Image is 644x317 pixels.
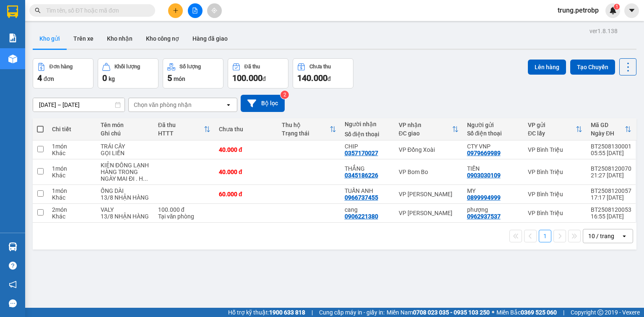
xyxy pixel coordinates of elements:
[528,210,582,216] div: VP Bình Triệu
[524,118,587,140] th: Toggle SortBy
[35,8,41,13] span: search
[591,143,631,150] div: BT2508130001
[399,122,452,128] div: VP nhận
[49,64,73,70] div: Đơn hàng
[192,8,198,13] span: file-add
[173,8,179,13] span: plus
[597,309,603,315] span: copyright
[8,242,17,251] img: warehouse-icon
[591,130,625,137] div: Ngày ĐH
[278,118,340,140] th: Toggle SortBy
[528,191,582,197] div: VP Bình Triệu
[163,58,223,88] button: Số lượng5món
[101,187,150,194] div: ỐNG DÀI
[9,262,17,270] span: question-circle
[280,91,289,99] sup: 2
[219,126,273,133] div: Chưa thu
[591,213,631,220] div: 16:55 [DATE]
[188,3,203,18] button: file-add
[101,162,150,169] div: KIỆN ĐÔNG LẠNH
[219,146,273,153] div: 40.000 đ
[101,130,150,137] div: Ghi chú
[345,187,390,194] div: TUẤN ANH
[8,34,17,42] img: solution-icon
[98,58,158,88] button: Khối lượng0kg
[244,64,260,70] div: Đã thu
[521,309,557,316] strong: 0369 525 060
[241,95,285,112] button: Bộ lọc
[539,230,551,242] button: 1
[624,3,639,18] button: caret-down
[101,122,150,128] div: Tên món
[282,130,330,137] div: Trạng thái
[52,187,92,194] div: 1 món
[101,206,150,213] div: VALY
[399,130,452,137] div: ĐC giao
[467,206,519,213] div: phượng
[158,206,210,213] div: 100.000 đ
[52,194,92,201] div: Khác
[467,187,519,194] div: MY
[174,75,185,82] span: món
[100,29,139,49] button: Kho nhận
[387,308,490,317] span: Miền Nam
[207,3,222,18] button: aim
[589,26,618,36] div: ver 1.8.138
[345,194,378,201] div: 0966737455
[628,7,636,14] span: caret-down
[551,5,605,16] span: trung.petrobp
[528,60,566,75] button: Lên hàng
[345,206,390,213] div: cang
[158,122,204,128] div: Đã thu
[154,118,215,140] th: Toggle SortBy
[225,101,232,108] svg: open
[67,29,100,49] button: Trên xe
[7,5,18,18] img: logo-vxr
[52,165,92,172] div: 1 món
[52,172,92,179] div: Khác
[570,60,615,75] button: Tạo Chuyến
[591,194,631,201] div: 17:17 [DATE]
[345,165,390,172] div: THẮNG
[345,172,378,179] div: 0345186226
[232,73,262,83] span: 100.000
[399,191,459,197] div: VP [PERSON_NAME]
[46,6,145,15] input: Tìm tên, số ĐT hoặc mã đơn
[345,143,390,150] div: CHIP
[615,4,618,10] span: 1
[293,58,353,88] button: Chưa thu140.000đ
[33,29,67,49] button: Kho gửi
[52,126,92,133] div: Chi tiết
[614,4,620,10] sup: 1
[143,175,148,182] span: ...
[528,169,582,175] div: VP Bình Triệu
[228,308,305,317] span: Hỗ trợ kỹ thuật:
[467,194,501,201] div: 0899994999
[467,143,519,150] div: CTY VNP
[101,150,150,156] div: GỌI LIỀN
[167,73,172,83] span: 5
[528,122,576,128] div: VP gửi
[467,130,519,137] div: Số điện thoại
[467,172,501,179] div: 0903030109
[158,213,210,220] div: Tại văn phòng
[52,206,92,213] div: 2 món
[101,143,150,150] div: TRÁI CÂY
[413,309,490,316] strong: 0708 023 035 - 0935 103 250
[588,232,614,240] div: 10 / trang
[327,75,331,82] span: đ
[102,73,107,83] span: 0
[345,131,390,138] div: Số điện thoại
[528,146,582,153] div: VP Bình Triệu
[52,143,92,150] div: 1 món
[219,169,273,175] div: 40.000 đ
[399,210,459,216] div: VP [PERSON_NAME]
[309,64,331,70] div: Chưa thu
[345,213,378,220] div: 0906221380
[591,206,631,213] div: BT2508120053
[37,73,42,83] span: 4
[621,233,628,239] svg: open
[587,118,636,140] th: Toggle SortBy
[101,194,150,201] div: 13/8 NHẬN HÀNG
[591,187,631,194] div: BT2508120057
